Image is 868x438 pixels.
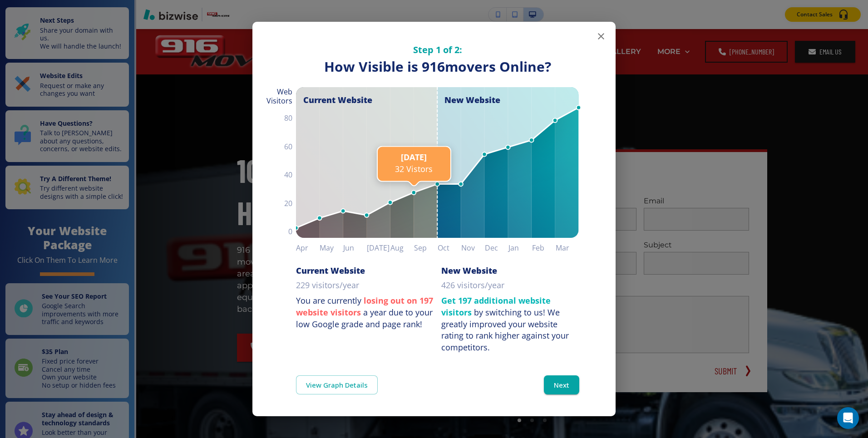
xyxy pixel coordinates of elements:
[296,265,365,276] h6: Current Website
[438,241,461,254] h6: Oct
[441,307,569,353] div: We greatly improved your website rating to rank higher against your competitors.
[544,375,579,394] button: Next
[390,241,414,254] h6: Aug
[556,241,579,254] h6: Mar
[414,241,438,254] h6: Sep
[367,241,390,254] h6: [DATE]
[296,375,378,394] a: View Graph Details
[461,241,485,254] h6: Nov
[508,241,532,254] h6: Jan
[296,295,433,318] strong: losing out on 197 website visitors
[320,241,343,254] h6: May
[343,241,367,254] h6: Jun
[485,241,508,254] h6: Dec
[441,295,579,354] p: by switching to us!
[441,295,551,318] strong: Get 197 additional website visitors
[296,241,320,254] h6: Apr
[296,280,359,291] p: 229 visitors/year
[532,241,556,254] h6: Feb
[296,295,434,330] p: You are currently a year due to your low Google grade and page rank!
[441,265,497,276] h6: New Website
[441,280,504,291] p: 426 visitors/year
[837,407,859,429] div: Open Intercom Messenger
